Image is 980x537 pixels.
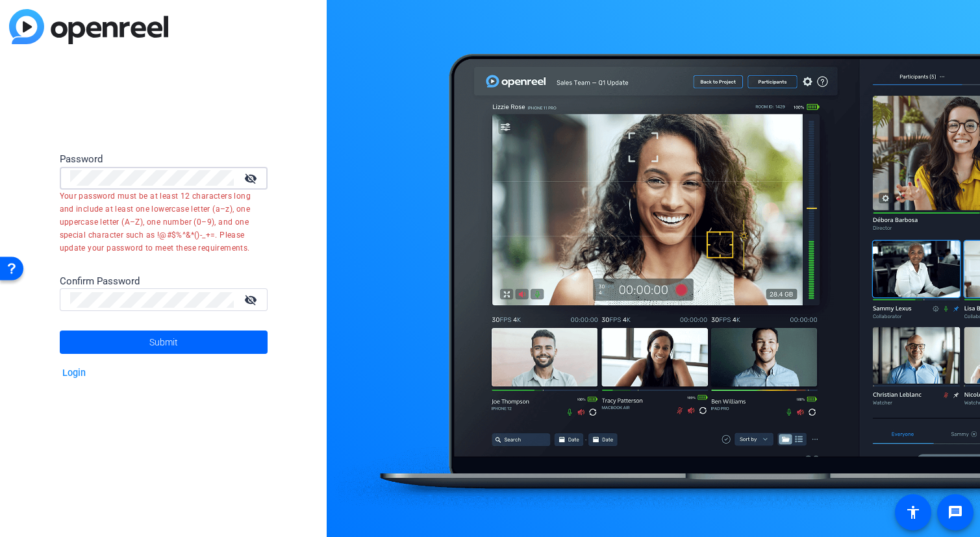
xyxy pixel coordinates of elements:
span: Confirm Password [60,275,140,287]
mat-icon: visibility_off [236,169,268,188]
mat-icon: accessibility [905,505,921,520]
span: Submit [149,326,178,358]
img: blue-gradient.svg [9,9,168,44]
a: Login [62,368,86,379]
mat-icon: message [948,505,963,520]
mat-error: Your password must be at least 12 characters long and include at least one lowercase letter (a–z)... [60,190,257,255]
span: Password [60,153,103,165]
mat-icon: visibility_off [236,290,268,309]
button: Submit [60,331,268,354]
